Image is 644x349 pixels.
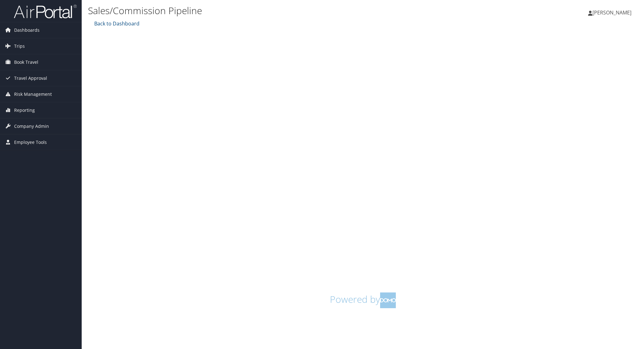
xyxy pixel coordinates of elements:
[14,134,47,150] span: Employee Tools
[380,292,396,308] img: domo-logo.png
[14,118,49,134] span: Company Admin
[93,20,139,27] a: Back to Dashboard
[14,38,25,54] span: Trips
[14,86,52,102] span: Risk Management
[88,4,455,17] h1: Sales/Commission Pipeline
[14,54,38,70] span: Book Travel
[592,9,631,16] span: [PERSON_NAME]
[93,292,633,308] h1: Powered by
[588,3,638,22] a: [PERSON_NAME]
[14,4,77,19] img: airportal-logo.png
[14,102,35,118] span: Reporting
[14,22,40,38] span: Dashboards
[14,70,47,86] span: Travel Approval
